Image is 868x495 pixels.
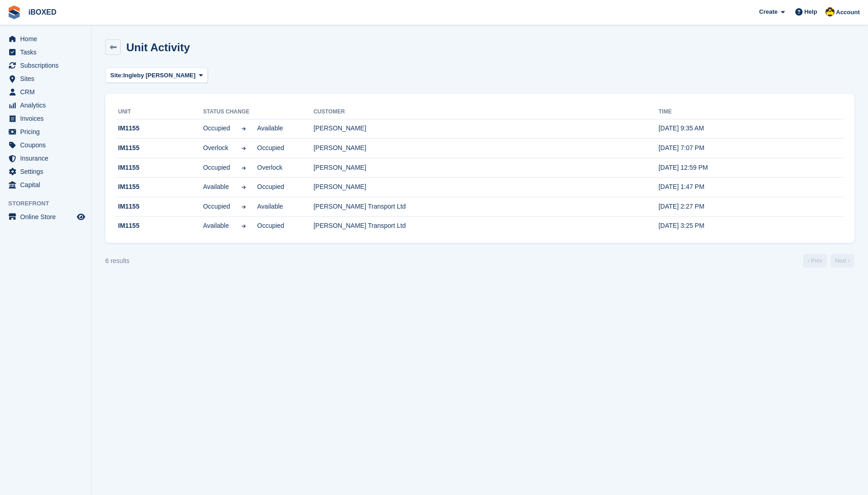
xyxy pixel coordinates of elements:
span: CRM [20,86,75,98]
a: menu [5,125,86,138]
span: Coupons [20,139,75,151]
img: stora-icon-8386f47178a22dfd0bd8f6a31ec36ba5ce8667c1dd55bd0f319d3a0aa187defe.svg [7,5,21,19]
span: Overlock [257,163,284,172]
div: 6 results [105,256,129,266]
span: Analytics [20,99,75,112]
span: Site: [110,71,123,80]
time: 2024-01-17 14:27:49 UTC [658,203,704,210]
time: 2023-11-13 15:25:13 UTC [658,222,704,229]
a: menu [5,72,86,85]
button: Site: Ingleby [PERSON_NAME] [105,68,208,83]
span: Settings [20,165,75,178]
span: Occupied [203,163,230,172]
span: Storefront [8,199,91,208]
span: Occupied [257,221,284,231]
span: Capital [20,178,75,191]
td: [PERSON_NAME] [313,119,658,139]
a: menu [5,59,86,72]
a: iBOXED [25,5,60,20]
td: IM1155 [116,158,203,178]
a: Preview store [75,211,86,222]
span: Sites [20,72,75,85]
a: menu [5,152,86,165]
h1: Unit Activity [126,41,190,54]
a: menu [5,165,86,178]
nav: Page [801,254,856,268]
a: menu [5,86,86,98]
td: IM1155 [116,119,203,139]
th: Unit [116,105,203,119]
a: menu [5,210,86,223]
span: Pricing [20,125,75,138]
span: Ingleby [PERSON_NAME] [123,71,195,80]
span: Invoices [20,112,75,125]
span: Occupied [203,124,230,133]
a: menu [5,32,86,45]
a: menu [5,139,86,151]
span: Available [257,124,284,133]
td: [PERSON_NAME] [313,139,658,158]
td: [PERSON_NAME] [313,158,658,178]
a: Next [830,254,854,268]
td: IM1155 [116,178,203,197]
span: Subscriptions [20,59,75,72]
span: Account [836,8,860,17]
span: Overlock [203,143,230,153]
span: Available [257,202,284,211]
span: Occupied [257,143,284,153]
td: IM1155 [116,197,203,217]
th: Customer [313,105,658,119]
time: 2025-06-27 11:59:53 UTC [658,164,708,171]
time: 2025-07-02 18:07:20 UTC [658,144,704,151]
th: Time [658,105,843,119]
span: Occupied [257,182,284,192]
span: Online Store [20,210,75,223]
a: menu [5,178,86,191]
span: Help [804,7,817,16]
td: [PERSON_NAME] [313,178,658,197]
span: Home [20,32,75,45]
a: menu [5,112,86,125]
td: IM1155 [116,216,203,236]
span: Tasks [20,46,75,59]
td: IM1155 [116,139,203,158]
span: Create [759,7,777,16]
a: menu [5,99,86,112]
span: Available [203,221,230,231]
a: menu [5,46,86,59]
a: Previous [803,254,827,268]
span: Insurance [20,152,75,165]
td: [PERSON_NAME] Transport Ltd [313,216,658,236]
span: Occupied [203,202,230,211]
td: [PERSON_NAME] Transport Ltd [313,197,658,217]
img: Katie Brown [825,7,835,16]
time: 2025-08-22 08:35:34 UTC [658,124,704,132]
th: Status change [203,105,313,119]
time: 2024-01-24 13:47:14 UTC [658,183,704,190]
span: Available [203,182,230,192]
